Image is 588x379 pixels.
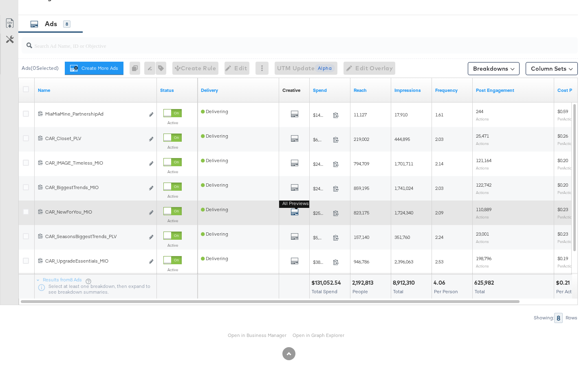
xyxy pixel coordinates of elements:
[557,108,568,114] span: $0.59
[201,182,228,188] span: Delivering
[434,288,458,294] span: Per Person
[557,239,574,244] sub: Per Action
[45,135,144,142] div: CAR_Closet_PLV
[163,169,182,174] label: Active
[394,136,410,142] span: 444,895
[45,209,144,215] div: CAR_NewForYou_MIO
[474,279,496,287] div: 625,982
[282,87,300,94] a: Shows the creative associated with your ad.
[163,194,182,199] label: Active
[354,136,369,142] span: 219,002
[201,108,228,114] span: Delivering
[394,87,429,94] a: The number of times your ad was served. On mobile apps an ad is counted as served the first time ...
[22,65,59,72] div: Ads ( 0 Selected)
[557,182,568,188] span: $0.20
[228,332,286,339] a: Open in Business Manager
[394,234,410,240] span: 351,760
[45,160,144,166] div: CAR_IMAGE_Timeless_MIO
[435,136,443,142] span: 2.03
[435,210,443,216] span: 2.09
[63,20,70,28] div: 8
[565,315,578,321] div: Rows
[313,136,330,143] span: $6,502.34
[160,87,194,94] a: Shows the current state of your Ad.
[354,259,369,265] span: 946,786
[393,279,417,287] div: 8,912,310
[476,190,489,195] sub: Actions
[435,161,443,167] span: 2.14
[32,34,529,50] input: Search Ad Name, ID or Objective
[476,141,489,146] sub: Actions
[557,214,574,219] sub: Per Action
[45,111,144,117] div: MiaMiaMine_PartnershipAd
[352,279,376,287] div: 2,192,813
[313,259,330,265] span: $38,241.36
[45,20,57,28] span: Ads
[556,279,572,287] div: $0.21
[163,243,182,248] label: Active
[45,184,144,191] div: CAR_BiggestTrends_MIO
[475,288,485,294] span: Total
[476,87,551,94] a: The number of actions related to your Page's posts as a result of your ad.
[435,259,443,265] span: 2.53
[557,141,574,146] sub: Per Action
[476,239,489,244] sub: Actions
[163,218,182,223] label: Active
[434,279,448,287] div: 4.06
[293,332,344,339] a: Open in Graph Explorer
[313,161,330,167] span: $24,735.51
[282,87,300,94] div: Creative
[394,185,413,191] span: 1,741,024
[201,133,228,139] span: Delivering
[352,288,368,294] span: People
[557,231,568,237] span: $0.23
[557,157,568,163] span: $0.20
[201,87,276,94] a: Reflects the ability of your Ad to achieve delivery.
[313,185,330,192] span: $24,362.64
[557,165,574,170] sub: Per Action
[476,231,489,237] span: 23,001
[557,190,574,195] sub: Per Action
[533,315,554,321] div: Showing:
[476,165,489,170] sub: Actions
[476,214,489,219] sub: Actions
[554,313,563,323] div: 8
[201,231,228,237] span: Delivering
[476,263,489,268] sub: Actions
[394,259,413,265] span: 2,396,063
[556,288,579,294] span: Per Action
[557,206,568,212] span: $0.23
[557,116,574,121] sub: Per Action
[435,111,443,118] span: 1.61
[354,87,388,94] a: The number of people your ad was served to.
[394,111,407,118] span: 17,910
[130,62,144,75] div: 0
[557,133,568,139] span: $0.26
[435,185,443,191] span: 2.03
[435,87,469,94] a: The average number of times your ad was served to each person.
[526,62,578,75] button: Column Sets
[393,288,403,294] span: Total
[38,87,154,94] a: Ad Name.
[313,87,347,94] a: The total amount spent to date.
[476,182,491,188] span: 122,742
[476,133,489,139] span: 25,471
[312,288,337,294] span: Total Spend
[476,116,489,121] sub: Actions
[394,161,413,167] span: 1,701,711
[201,255,228,261] span: Delivering
[354,185,369,191] span: 859,195
[476,255,491,261] span: 198,796
[476,108,483,114] span: 244
[163,145,182,150] label: Active
[468,62,520,75] button: Breakdowns
[354,234,369,240] span: 157,140
[311,279,344,287] div: $131,052.54
[313,210,330,216] span: $25,686.59
[201,206,228,212] span: Delivering
[476,206,491,212] span: 110,889
[313,234,330,241] span: $5,284.69
[201,157,228,163] span: Delivering
[476,157,491,163] span: 121,164
[45,233,144,240] div: CAR_SeasonsBiggestTrends_PLV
